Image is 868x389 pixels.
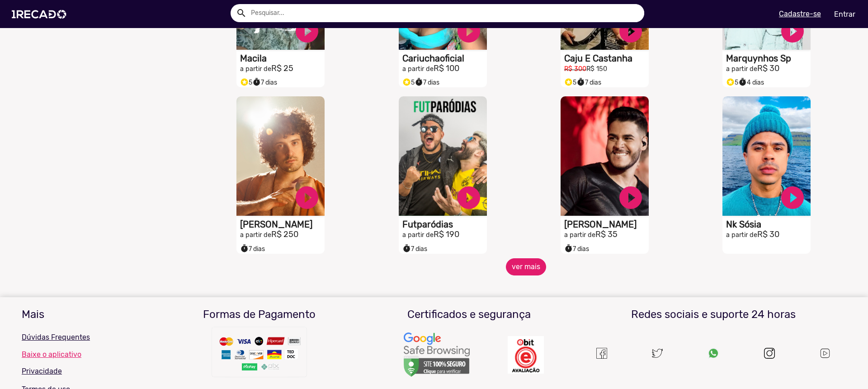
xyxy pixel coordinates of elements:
[402,242,411,253] i: timer
[240,65,271,73] small: a partir de
[402,245,427,253] span: 7 dias
[22,350,148,359] a: Baixe o aplicativo
[576,76,585,86] i: timer
[576,78,585,86] small: timer
[779,9,821,18] u: Cadastre-se
[828,6,861,22] a: Entrar
[240,245,265,253] span: 7 dias
[244,4,644,22] input: Pesquisar...
[738,79,764,86] span: 4 dias
[240,244,249,253] small: timer
[415,78,423,86] small: timer
[455,184,482,211] a: play_circle_filled
[240,76,249,86] i: Selo super talento
[564,244,573,253] small: timer
[415,79,439,86] span: 7 dias
[402,219,487,230] h1: Futparódias
[402,231,434,239] small: a partir de
[402,230,487,240] h2: R$ 190
[726,230,811,240] h2: R$ 30
[240,79,252,86] span: 5
[564,231,595,239] small: a partir de
[726,231,757,239] small: a partir de
[455,18,482,45] a: play_circle_filled
[561,96,649,216] video: S1RECADO vídeos dedicados para fãs e empresas
[564,53,649,64] h1: Caju E Castanha
[402,244,411,253] small: timer
[210,325,309,384] img: Um recado,1Recado,1 recado,vídeo de famosos,site para pagar famosos,vídeos e lives exclusivas de ...
[508,336,544,374] img: Um recado,1Recado,1 recado,vídeo de famosos,site para pagar famosos,vídeos e lives exclusivas de ...
[22,366,148,377] p: Privacidade
[726,65,757,73] small: a partir de
[402,79,415,86] span: 5
[240,53,325,64] h1: Macila
[564,65,586,73] small: R$ 300
[252,78,261,86] small: timer
[233,5,249,20] button: Example home icon
[506,258,546,275] button: ver mais
[564,242,573,253] i: timer
[564,78,573,86] small: stars
[236,8,247,19] mat-icon: Example home icon
[652,348,663,359] img: twitter.svg
[708,348,719,359] img: Um recado,1Recado,1 recado,vídeo de famosos,site para pagar famosos,vídeos e lives exclusivas de ...
[240,78,249,86] small: stars
[252,76,261,86] i: timer
[726,78,735,86] small: stars
[764,348,775,359] img: instagram.svg
[293,184,321,211] a: play_circle_filled
[403,332,471,378] img: Um recado,1Recado,1 recado,vídeo de famosos,site para pagar famosos,vídeos e lives exclusivas de ...
[722,96,811,216] video: S1RECADO vídeos dedicados para fãs e empresas
[402,78,411,86] small: stars
[726,53,811,64] h1: Marquynhos Sp
[564,230,649,240] h2: R$ 35
[586,65,607,73] small: R$ 150
[402,53,487,64] h1: Cariuchaoficial
[738,76,747,86] i: timer
[402,65,434,73] small: a partir de
[415,76,423,86] i: timer
[240,242,249,253] i: timer
[240,64,325,74] h2: R$ 25
[161,308,358,321] h3: Formas de Pagamento
[564,76,573,86] i: Selo super talento
[738,78,747,86] small: timer
[576,79,601,86] span: 7 dias
[22,332,148,343] p: Dúvidas Frequentes
[580,308,846,321] h3: Redes sociais e suporte 24 horas
[240,230,325,240] h2: R$ 250
[22,308,148,321] h3: Mais
[779,18,806,45] a: play_circle_filled
[726,64,811,74] h2: R$ 30
[402,64,487,74] h2: R$ 100
[564,245,589,253] span: 7 dias
[240,219,325,230] h1: [PERSON_NAME]
[402,76,411,86] i: Selo super talento
[236,96,325,216] video: S1RECADO vídeos dedicados para fãs e empresas
[819,347,831,359] img: Um recado,1Recado,1 recado,vídeo de famosos,site para pagar famosos,vídeos e lives exclusivas de ...
[726,76,735,86] i: Selo super talento
[252,79,277,86] span: 7 dias
[399,96,487,216] video: S1RECADO vídeos dedicados para fãs e empresas
[596,348,607,359] img: Um recado,1Recado,1 recado,vídeo de famosos,site para pagar famosos,vídeos e lives exclusivas de ...
[726,219,811,230] h1: Nk Sósia
[371,308,567,321] h3: Certificados e segurança
[617,184,644,211] a: play_circle_filled
[617,18,644,45] a: play_circle_filled
[240,231,271,239] small: a partir de
[726,79,738,86] span: 5
[779,184,806,211] a: play_circle_filled
[564,219,649,230] h1: [PERSON_NAME]
[564,79,576,86] span: 5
